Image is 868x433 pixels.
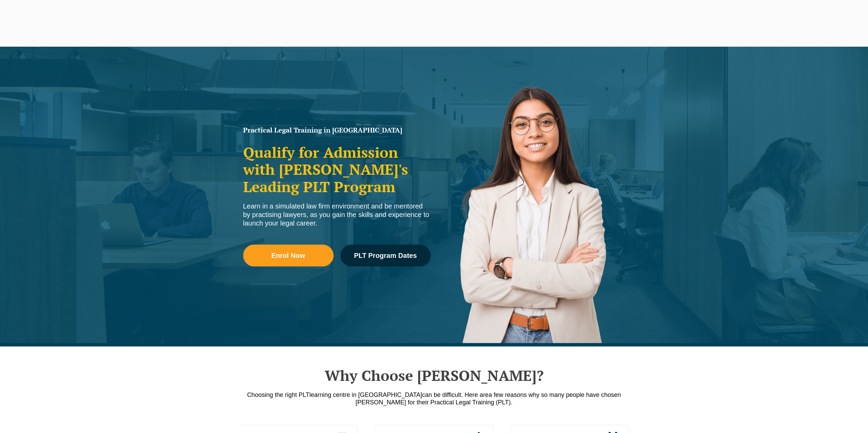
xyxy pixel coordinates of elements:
div: Learn in a simulated law firm environment and be mentored by practising lawyers, as you gain the ... [243,202,431,228]
span: learning centre in [GEOGRAPHIC_DATA] [309,391,422,398]
span: can be difficult. Here are [422,391,489,398]
span: Choosing the right PLT [247,391,309,398]
h2: Why Choose [PERSON_NAME]? [240,367,629,384]
a: PLT Program Dates [340,245,431,266]
h1: Practical Legal Training in [GEOGRAPHIC_DATA] [243,127,431,134]
h2: Qualify for Admission with [PERSON_NAME]'s Leading PLT Program [243,144,431,195]
p: a few reasons why so many people have chosen [PERSON_NAME] for their Practical Legal Training (PLT). [240,391,629,406]
span: Enrol Now [271,252,305,259]
a: Enrol Now [243,245,334,266]
span: PLT Program Dates [354,252,417,259]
